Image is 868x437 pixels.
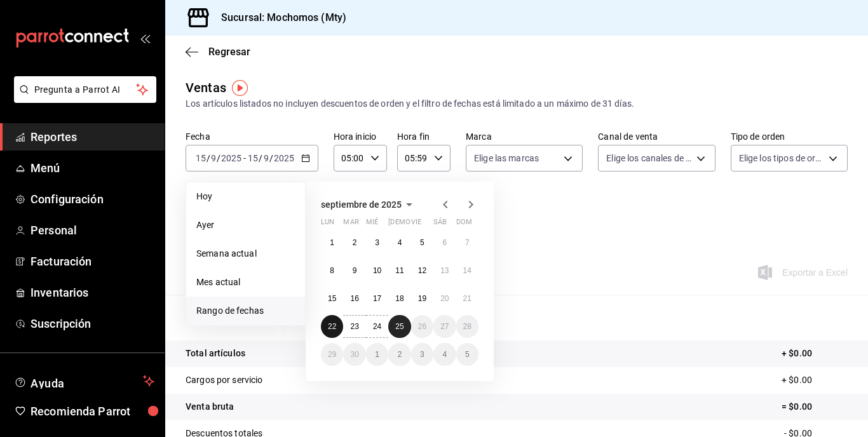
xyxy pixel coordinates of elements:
[196,218,295,232] span: Ayer
[217,153,220,163] span: /
[328,322,336,331] abbr: 22 de septiembre de 2025
[375,350,379,359] abbr: 1 de octubre de 2025
[328,294,336,303] abbr: 15 de septiembre de 2025
[186,46,250,58] button: Regresar
[273,153,295,163] input: ----
[373,266,381,275] abbr: 10 de septiembre de 2025
[395,266,403,275] abbr: 11 de septiembre de 2025
[411,315,433,338] button: 26 de septiembre de 2025
[31,403,154,420] span: Recomienda Parrot
[433,343,456,366] button: 4 de octubre de 2025
[398,350,402,359] abbr: 2 de octubre de 2025
[269,153,273,163] span: /
[418,322,426,331] abbr: 26 de septiembre de 2025
[731,132,848,141] label: Tipo de orden
[243,153,246,163] span: -
[375,238,379,247] abbr: 3 de septiembre de 2025
[186,97,848,111] div: Los artículos listados no incluyen descuentos de orden y el filtro de fechas está limitado a un m...
[343,287,365,310] button: 16 de septiembre de 2025
[196,247,295,260] span: Semana actual
[463,322,471,331] abbr: 28 de septiembre de 2025
[373,322,381,331] abbr: 24 de septiembre de 2025
[140,33,150,43] button: open_drawer_menu
[211,10,346,25] h3: Sucursal: Mochomos (Mty)
[263,153,269,163] input: --
[373,294,381,303] abbr: 17 de septiembre de 2025
[31,159,154,177] span: Menú
[433,287,456,310] button: 20 de septiembre de 2025
[366,231,388,254] button: 3 de septiembre de 2025
[397,132,451,141] label: Hora fin
[321,199,402,210] span: septiembre de 2025
[321,315,343,338] button: 22 de septiembre de 2025
[330,238,334,247] abbr: 1 de septiembre de 2025
[321,218,334,231] abbr: lunes
[411,343,433,366] button: 3 de octubre de 2025
[366,287,388,310] button: 17 de septiembre de 2025
[220,153,242,163] input: ----
[433,218,447,231] abbr: sábado
[186,373,263,387] p: Cargos por servicio
[411,231,433,254] button: 5 de septiembre de 2025
[31,373,138,389] span: Ayuda
[433,231,456,254] button: 6 de septiembre de 2025
[465,350,470,359] abbr: 5 de octubre de 2025
[232,80,248,96] img: Tooltip marker
[433,259,456,282] button: 13 de septiembre de 2025
[259,153,262,163] span: /
[456,231,478,254] button: 7 de septiembre de 2025
[442,238,447,247] abbr: 6 de septiembre de 2025
[31,191,154,208] span: Configuración
[442,350,447,359] abbr: 4 de octubre de 2025
[418,294,426,303] abbr: 19 de septiembre de 2025
[366,218,378,231] abbr: miércoles
[343,231,365,254] button: 2 de septiembre de 2025
[418,266,426,275] abbr: 12 de septiembre de 2025
[210,153,217,163] input: --
[366,259,388,282] button: 10 de septiembre de 2025
[456,218,472,231] abbr: domingo
[321,231,343,254] button: 1 de septiembre de 2025
[420,350,424,359] abbr: 3 de octubre de 2025
[196,276,295,289] span: Mes actual
[440,294,449,303] abbr: 20 de septiembre de 2025
[388,218,463,231] abbr: jueves
[411,218,421,231] abbr: viernes
[334,132,387,141] label: Hora inicio
[474,152,539,165] span: Elige las marcas
[440,266,449,275] abbr: 13 de septiembre de 2025
[207,153,210,163] span: /
[456,259,478,282] button: 14 de septiembre de 2025
[366,315,388,338] button: 24 de septiembre de 2025
[456,343,478,366] button: 5 de octubre de 2025
[343,259,365,282] button: 9 de septiembre de 2025
[196,304,295,318] span: Rango de fechas
[353,238,357,247] abbr: 2 de septiembre de 2025
[321,287,343,310] button: 15 de septiembre de 2025
[388,259,410,282] button: 11 de septiembre de 2025
[196,190,295,203] span: Hoy
[14,76,156,103] button: Pregunta a Parrot AI
[388,343,410,366] button: 2 de octubre de 2025
[31,253,154,270] span: Facturación
[343,343,365,366] button: 30 de septiembre de 2025
[186,400,234,413] p: Venta bruta
[321,343,343,366] button: 29 de septiembre de 2025
[782,347,848,360] p: + $0.00
[350,350,358,359] abbr: 30 de septiembre de 2025
[395,294,403,303] abbr: 18 de septiembre de 2025
[31,222,154,239] span: Personal
[208,46,250,58] span: Regresar
[398,238,402,247] abbr: 4 de septiembre de 2025
[195,153,207,163] input: --
[782,373,848,387] p: + $0.00
[186,78,226,97] div: Ventas
[466,132,583,141] label: Marca
[321,259,343,282] button: 8 de septiembre de 2025
[186,132,318,141] label: Fecha
[34,83,137,97] span: Pregunta a Parrot AI
[247,153,259,163] input: --
[9,92,156,105] a: Pregunta a Parrot AI
[353,266,357,275] abbr: 9 de septiembre de 2025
